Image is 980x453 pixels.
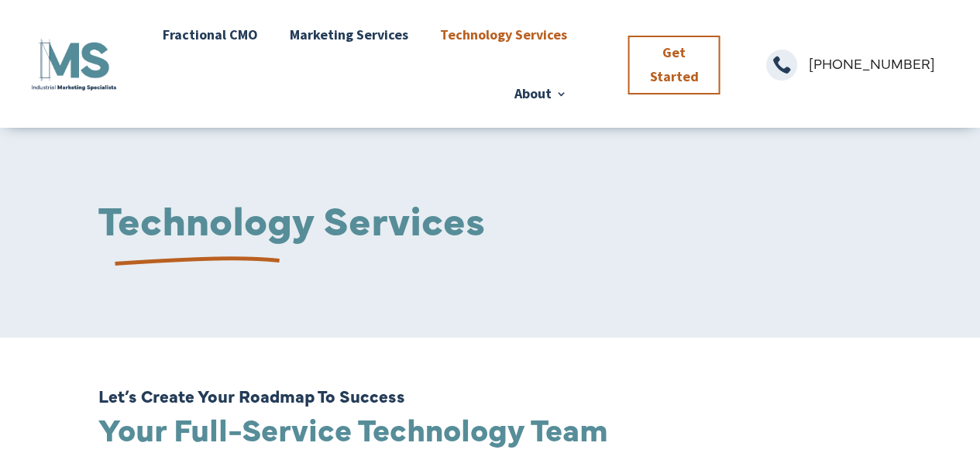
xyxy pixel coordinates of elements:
a: Fractional CMO [163,5,258,64]
h2: Your Full-Service Technology Team [98,412,882,451]
h6: Let’s Create Your Roadmap To Success [98,387,882,412]
a: Marketing Services [290,5,408,64]
a: Get Started [628,36,720,94]
a: Technology Services [440,5,567,64]
a: About [514,64,567,123]
img: underline [98,242,286,282]
span:  [766,50,797,81]
h1: Technology Services [98,197,882,246]
p: [PHONE_NUMBER] [809,50,951,77]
